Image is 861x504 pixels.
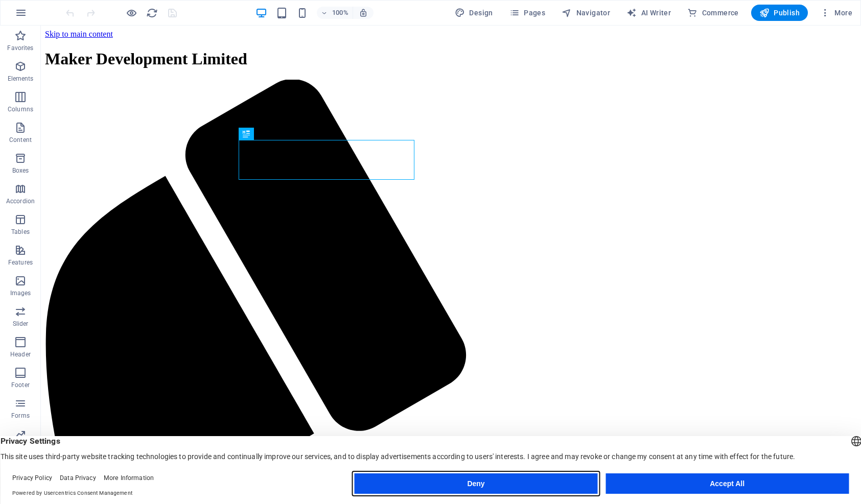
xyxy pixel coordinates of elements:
button: Commerce [683,5,743,21]
button: Publish [751,5,808,21]
p: Elements [8,75,34,83]
p: Content [9,136,32,144]
p: Boxes [12,166,29,175]
p: Features [8,258,33,267]
button: Click here to leave preview mode and continue editing [125,7,137,19]
span: Publish [759,8,800,18]
p: Favorites [7,44,33,52]
span: Pages [509,8,545,18]
span: More [820,8,852,18]
p: Images [10,289,31,297]
i: Reload page [146,7,158,19]
button: Navigator [557,5,614,21]
button: reload [146,7,158,19]
div: Design (Ctrl+Alt+Y) [451,5,497,21]
h6: 100% [332,7,348,19]
span: AI Writer [626,8,671,18]
span: Navigator [562,8,610,18]
button: AI Writer [622,5,675,21]
button: Pages [505,5,549,21]
button: More [816,5,856,21]
i: On resize automatically adjust zoom level to fit chosen device. [359,8,368,17]
a: Skip to main content [4,4,72,13]
p: Header [10,350,31,358]
p: Slider [13,320,29,328]
button: Design [451,5,497,21]
p: Footer [11,381,30,389]
p: Tables [11,228,30,236]
button: 100% [317,7,353,19]
p: Forms [11,412,30,420]
p: Columns [8,105,33,113]
p: Accordion [6,197,35,205]
span: Design [455,8,493,18]
span: Commerce [687,8,739,18]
